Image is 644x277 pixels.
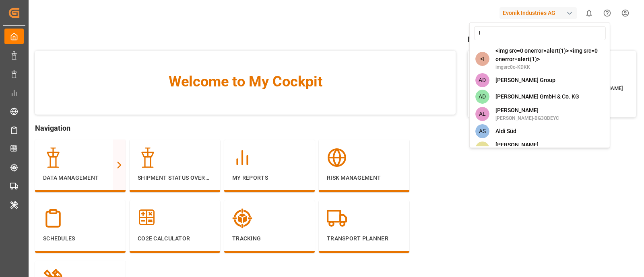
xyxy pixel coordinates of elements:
span: [PERSON_NAME]-BG3QBEYC [495,115,559,122]
span: AL [475,107,489,121]
span: [PERSON_NAME] Group [495,76,555,84]
span: [PERSON_NAME] [495,141,539,149]
span: AD [475,73,489,87]
span: <img src=0 onerror=alert(1)> <img src=0 onerror=alert(1)> [495,47,604,64]
input: Search an account... [474,26,605,40]
span: AS [475,124,489,138]
span: [PERSON_NAME] GmbH & Co. KG [495,92,579,101]
span: Aldi Süd [495,127,516,135]
span: AD [475,90,489,104]
span: AW [475,142,489,156]
span: [PERSON_NAME] [495,106,559,115]
span: <I [475,52,489,66]
span: imgsrc0o-KDKK [495,64,604,71]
